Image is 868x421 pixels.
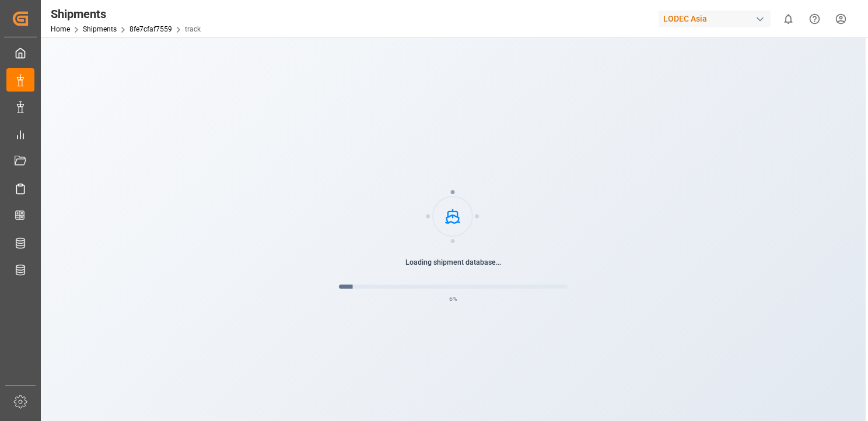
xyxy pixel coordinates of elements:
a: 8fe7cfaf7559 [129,25,172,33]
button: LODEC Asia [659,8,775,30]
div: Shipments [51,5,201,23]
a: Home [51,25,70,33]
p: Loading shipment database... [339,257,568,268]
a: Shipments [83,25,117,33]
div: LODEC Asia [659,10,771,27]
button: show 0 new notifications [775,6,801,32]
button: Help Center [801,6,828,32]
span: 6 % [449,294,457,304]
